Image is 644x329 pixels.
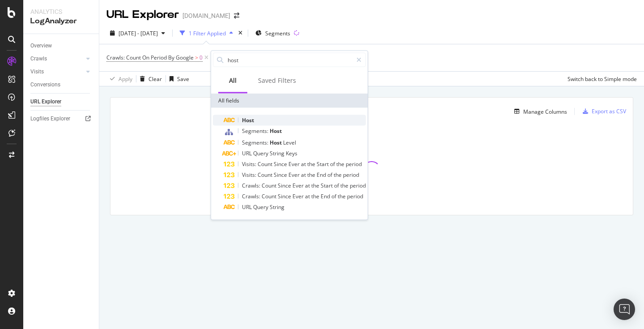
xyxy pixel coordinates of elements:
span: Visits: [242,171,258,179]
span: Ever [288,171,301,179]
div: Manage Columns [523,108,567,115]
div: Overview [30,41,52,51]
span: [DATE] - [DATE] [119,30,158,37]
a: Conversions [30,80,93,90]
div: Clear [148,75,162,83]
input: Search by field name [227,53,352,67]
div: Open Intercom Messenger [614,299,635,320]
span: period [343,171,359,179]
span: the [338,192,347,200]
button: Manage Columns [511,106,567,117]
span: Segments: [242,127,270,135]
span: URL [242,150,253,157]
span: Since [274,160,288,168]
button: [DATE] - [DATE] [106,26,169,40]
div: Export as CSV [592,107,626,115]
a: Crawls [30,54,84,64]
span: Visits: [242,160,258,168]
div: Crawls [30,54,47,64]
span: Crawls: Count On Period By Google [106,54,194,61]
a: Overview [30,41,93,51]
span: Since [274,171,288,179]
span: Host [242,116,254,124]
button: Switch back to Simple mode [564,72,637,86]
span: Host [270,127,282,135]
span: Segments [265,30,290,37]
span: Host [270,139,283,146]
span: of [327,171,334,179]
span: > [195,54,198,61]
span: the [311,182,321,189]
a: URL Explorer [30,97,93,107]
button: Apply [106,72,132,86]
span: Ever [288,160,301,168]
span: Count [258,160,274,168]
span: period [350,182,366,189]
div: Switch back to Simple mode [568,75,637,83]
div: Save [177,75,189,83]
div: Logfiles Explorer [30,114,70,124]
span: the [311,192,321,200]
button: 1 Filter Applied [176,26,237,40]
span: Count [262,192,278,200]
span: Crawls: [242,192,262,200]
span: String [270,203,284,211]
span: Keys [286,150,297,157]
span: period [347,192,363,200]
div: Conversions [30,80,60,90]
div: 1 Filter Applied [189,30,226,37]
span: Count [258,171,274,179]
div: LogAnalyzer [30,16,92,26]
div: [DOMAIN_NAME] [182,11,230,20]
span: the [340,182,350,189]
span: Query [253,150,270,157]
button: Save [166,72,189,86]
button: Segments [252,26,294,40]
span: of [334,182,340,189]
div: Saved Filters [258,76,296,85]
div: All fields [211,94,368,108]
span: at [301,160,307,168]
span: Since [278,192,292,200]
span: Query [253,203,270,211]
span: the [336,160,346,168]
span: URL [242,203,253,211]
span: the [307,171,317,179]
span: Crawls: [242,182,262,189]
button: Add Filter [210,52,246,63]
a: Logfiles Explorer [30,114,93,124]
span: of [330,160,336,168]
span: at [301,171,307,179]
div: arrow-right-arrow-left [234,13,239,19]
span: the [334,171,343,179]
div: All [229,76,237,85]
div: Analytics [30,7,92,16]
div: Apply [119,75,132,83]
a: Visits [30,67,84,77]
button: Export as CSV [579,104,626,119]
span: Count [262,182,278,189]
span: the [307,160,317,168]
span: End [317,171,327,179]
span: End [321,192,331,200]
span: at [305,192,311,200]
span: at [305,182,311,189]
span: period [346,160,362,168]
span: Ever [292,182,305,189]
span: Since [278,182,292,189]
span: Start [321,182,334,189]
span: Ever [292,192,305,200]
span: Start [317,160,330,168]
div: URL Explorer [30,97,61,107]
span: 0 [199,51,203,64]
span: of [331,192,338,200]
span: String [270,150,286,157]
div: times [237,29,244,38]
span: Level [283,139,296,146]
div: Visits [30,67,44,77]
span: Segments: [242,139,270,146]
div: URL Explorer [106,7,179,22]
button: Clear [136,72,162,86]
